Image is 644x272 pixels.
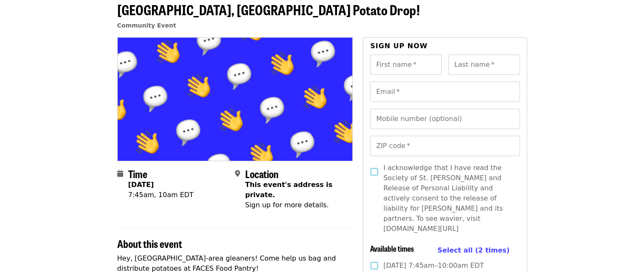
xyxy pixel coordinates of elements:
input: Last name [448,55,520,75]
span: Location [245,166,279,181]
span: About this event [117,236,182,251]
span: Available times [370,243,414,254]
span: I acknowledge that I have read the Society of St. [PERSON_NAME] and Release of Personal Liability... [383,163,513,234]
i: calendar icon [117,170,123,178]
span: This event's address is private. [245,181,332,199]
strong: [DATE] [128,181,154,189]
span: Sign up for more details. [245,201,329,209]
span: Sign up now [370,42,428,50]
span: Time [128,166,147,181]
span: [DATE] 7:45am–10:00am EDT [383,261,484,271]
div: 7:45am, 10am EDT [128,190,194,200]
span: Select all (2 times) [437,246,509,254]
input: Email [370,82,520,102]
button: Select all (2 times) [437,244,509,257]
input: ZIP code [370,136,520,156]
a: Community Event [117,22,176,29]
img: Farmville, VA Potato Drop! organized by Society of St. Andrew [118,38,353,160]
i: map-marker-alt icon [235,170,240,178]
input: Mobile number (optional) [370,109,520,129]
input: First name [370,55,442,75]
